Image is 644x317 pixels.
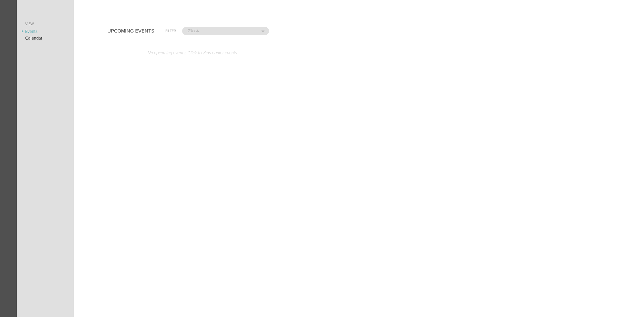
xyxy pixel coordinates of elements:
[165,28,176,34] h6: Filter
[107,28,154,34] h4: Upcoming Events
[17,35,74,42] a: Calendar
[117,47,610,62] a: No upcoming events. Click to view earlier events.
[17,28,74,35] a: Events
[17,20,74,28] a: View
